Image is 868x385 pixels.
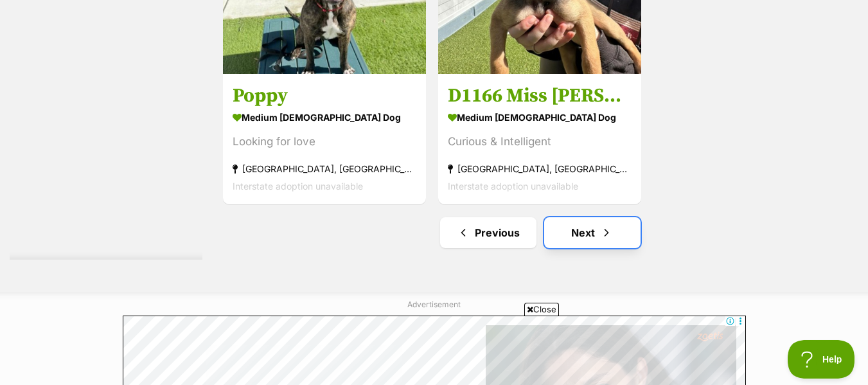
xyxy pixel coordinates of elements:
[223,74,426,204] a: Poppy medium [DEMOGRAPHIC_DATA] Dog Looking for love [GEOGRAPHIC_DATA], [GEOGRAPHIC_DATA] Interst...
[233,133,416,150] div: Looking for love
[440,217,536,248] a: Previous page
[123,321,746,379] iframe: Advertisement
[544,217,641,248] a: Next page
[524,303,559,316] span: Close
[448,84,632,108] h3: D1166 Miss [PERSON_NAME]
[233,181,363,192] span: Interstate adoption unavailable
[438,74,641,204] a: D1166 Miss [PERSON_NAME] medium [DEMOGRAPHIC_DATA] Dog Curious & Intelligent [GEOGRAPHIC_DATA], [...
[788,340,855,379] iframe: Help Scout Beacon - Open
[233,84,416,108] h3: Poppy
[448,181,578,192] span: Interstate adoption unavailable
[233,108,416,127] strong: medium [DEMOGRAPHIC_DATA] Dog
[448,133,632,150] div: Curious & Intelligent
[233,160,416,177] strong: [GEOGRAPHIC_DATA], [GEOGRAPHIC_DATA]
[222,217,858,248] nav: Pagination
[448,160,632,177] strong: [GEOGRAPHIC_DATA], [GEOGRAPHIC_DATA]
[448,108,632,127] strong: medium [DEMOGRAPHIC_DATA] Dog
